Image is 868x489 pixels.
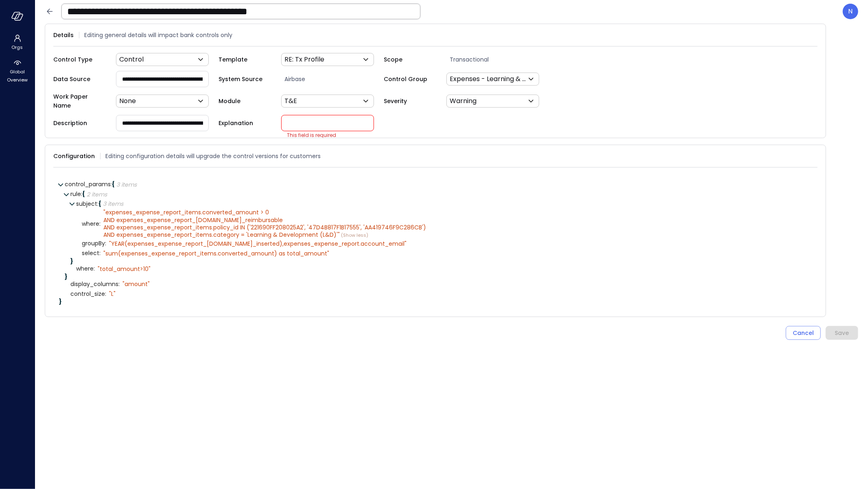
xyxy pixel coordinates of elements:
div: 3 items [116,182,137,187]
span: Global Overview [5,68,30,84]
span: subject [76,200,98,208]
span: : [97,200,98,208]
p: Control [119,55,144,64]
span: Airbase [281,75,384,84]
span: : [99,249,101,257]
div: " amount" [122,280,150,288]
span: Transactional [446,55,549,64]
span: Scope [384,55,437,64]
span: System Source [219,75,271,84]
div: } [65,274,812,280]
span: display_columns [70,281,120,287]
span: Severity [384,97,437,106]
div: Noy Vadai [843,4,858,19]
span: Control Type [53,55,106,64]
div: " YEAR(expenses_expense_report_[DOMAIN_NAME]_inserted),expenses_expense_report.account_email" [109,240,407,247]
span: Description [53,119,106,128]
span: { [82,190,85,198]
span: : [105,239,106,247]
span: { [98,200,101,208]
div: 2 items [87,192,107,197]
span: Configuration [53,152,95,161]
p: RE: Tx Profile [284,55,324,64]
span: Details [53,31,74,40]
span: Orgs [12,43,23,51]
span: Template [219,55,271,64]
div: " total_amount>10" [98,265,151,273]
p: None [119,96,136,106]
span: control_params [65,180,112,188]
span: : [81,190,82,198]
p: Expenses - Learning & Development [450,74,526,84]
p: T&E [284,96,297,106]
span: control_size [70,291,106,297]
div: Cancel [793,328,814,338]
span: Editing configuration details will upgrade the control versions for customers [105,152,321,161]
span: { [112,180,115,188]
span: Module [219,97,271,106]
div: " L" [109,290,116,297]
div: } [70,258,812,264]
span: select [82,250,101,256]
div: 3 items [103,201,123,207]
span: Data Source [53,75,106,84]
span: : [105,290,106,298]
span: Explanation [219,119,271,128]
span: : [111,180,112,188]
div: Orgs [2,33,33,52]
span: Editing general details will impact bank controls only [84,31,232,40]
span: : [94,264,95,273]
button: Cancel [786,326,821,340]
p: This field is required [287,131,336,139]
span: : [118,280,120,288]
div: } [59,299,812,304]
span: (Show less) [340,232,368,238]
p: Warning [450,96,477,106]
p: N [848,7,853,16]
span: rule [70,190,82,198]
span: where [76,266,95,272]
span: expenses_expense_report_items.converted_amount > 0 AND expenses_expense_report_[DOMAIN_NAME]_reim... [103,208,426,239]
span: groupBy [82,240,106,247]
div: Global Overview [2,57,33,85]
div: " sum(expenses_expense_report_items.converted_amount) as total_amount" [103,250,329,257]
span: Control Group [384,75,437,84]
span: Work Paper Name [53,92,106,110]
span: where [82,221,101,227]
div: " [103,209,426,239]
span: : [99,220,101,228]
